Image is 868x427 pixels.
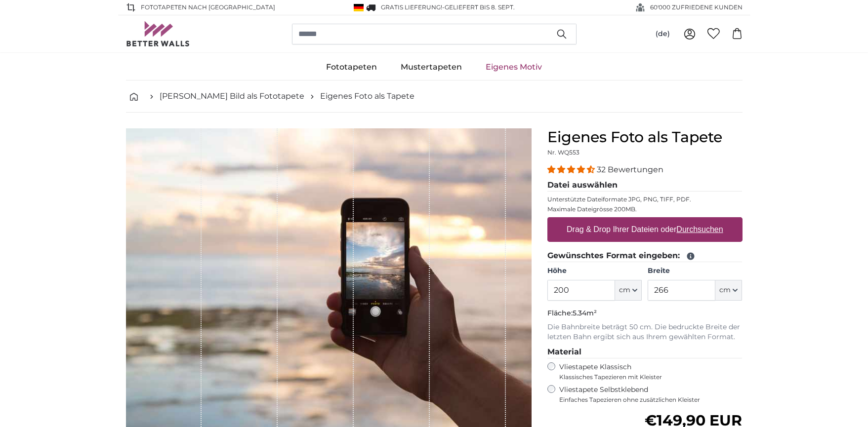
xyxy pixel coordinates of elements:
[597,165,663,174] span: 32 Bewertungen
[126,21,190,46] img: Betterwalls
[559,362,734,381] label: Vliestapete Klassisch
[320,90,414,102] a: Eigenes Foto als Tapete
[442,3,515,11] span: -
[547,346,743,358] legend: Material
[559,396,743,404] span: Einfaches Tapezieren ohne zusätzlichen Kleister
[547,309,743,318] p: Fläche:
[547,250,743,262] legend: Gewünschtes Format eingeben:
[547,179,743,192] legend: Datei auswählen
[547,149,579,156] span: Nr. WQ553
[547,165,597,174] span: 4.31 stars
[615,280,642,301] button: cm
[573,309,597,317] span: 5.34m²
[389,54,474,80] a: Mustertapeten
[715,280,742,301] button: cm
[381,3,442,11] span: GRATIS Lieferung!
[719,285,731,295] span: cm
[141,3,275,12] span: Fototapeten nach [GEOGRAPHIC_DATA]
[619,285,630,295] span: cm
[474,54,554,80] a: Eigenes Motiv
[559,373,734,381] span: Klassisches Tapezieren mit Kleister
[676,225,723,233] u: Durchsuchen
[547,266,642,276] label: Höhe
[648,25,678,43] button: (de)
[547,195,743,203] p: Unterstützte Dateiformate JPG, PNG, TIFF, PDF.
[126,80,743,113] nav: breadcrumbs
[547,205,743,213] p: Maximale Dateigrösse 200MB.
[160,90,304,102] a: [PERSON_NAME] Bild als Fototapete
[650,3,743,12] span: 60'000 ZUFRIEDENE KUNDEN
[563,220,727,239] label: Drag & Drop Ihrer Dateien oder
[559,385,743,404] label: Vliestapete Selbstklebend
[547,322,743,342] p: Die Bahnbreite beträgt 50 cm. Die bedruckte Breite der letzten Bahn ergibt sich aus Ihrem gewählt...
[445,3,515,11] span: Geliefert bis 8. Sept.
[354,4,364,11] img: Deutschland
[648,266,742,276] label: Breite
[314,54,389,80] a: Fototapeten
[547,128,743,146] h1: Eigenes Foto als Tapete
